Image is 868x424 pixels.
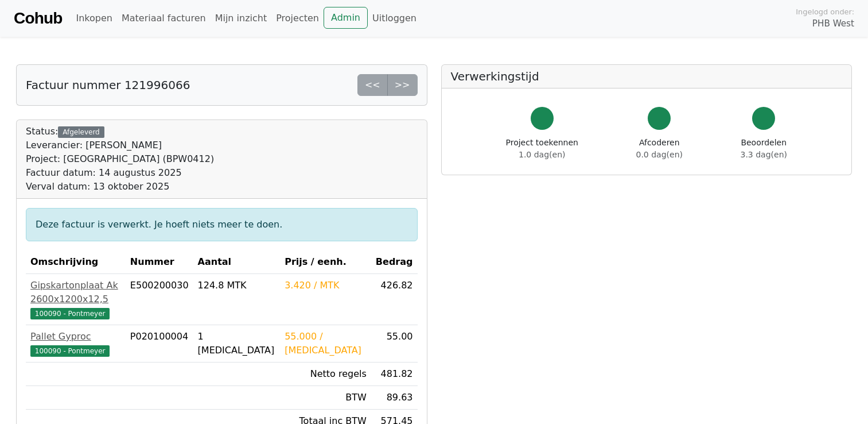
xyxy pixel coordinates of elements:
[371,363,418,386] td: 481.82
[58,126,104,138] div: Afgeleverd
[812,17,854,30] span: PHB West
[26,180,214,194] div: Verval datum: 13 oktober 2025
[26,78,190,92] h5: Factuur nummer 121996066
[198,330,276,357] div: 1 [MEDICAL_DATA]
[26,125,214,194] div: Status:
[280,386,371,410] td: BTW
[30,308,110,319] span: 100090 - Pontmeyer
[30,279,121,306] div: Gipskartonplaat Ak 2600x1200x12,5
[117,7,211,30] a: Materiaal facturen
[519,150,565,159] span: 1.0 dag(en)
[30,279,121,320] a: Gipskartonplaat Ak 2600x1200x12,5100090 - Pontmeyer
[198,279,276,292] div: 124.8 MTK
[636,150,683,159] span: 0.0 dag(en)
[271,7,324,30] a: Projecten
[30,345,110,357] span: 100090 - Pontmeyer
[371,250,418,274] th: Bedrag
[30,330,121,344] div: Pallet Gyproc
[285,279,367,292] div: 3.420 / MTK
[30,330,121,357] a: Pallet Gyproc100090 - Pontmeyer
[371,386,418,410] td: 89.63
[280,250,371,274] th: Prijs / eenh.
[285,330,367,357] div: 55.000 / [MEDICAL_DATA]
[506,137,578,161] div: Project toekennen
[193,250,281,274] th: Aantal
[71,7,116,30] a: Inkopen
[368,7,421,30] a: Uitloggen
[126,274,193,325] td: E500200030
[26,152,214,166] div: Project: [GEOGRAPHIC_DATA] (BPW0412)
[636,137,683,161] div: Afcoderen
[796,6,854,17] span: Ingelogd onder:
[26,138,214,152] div: Leverancier: [PERSON_NAME]
[14,5,62,32] a: Cohub
[371,325,418,363] td: 55.00
[126,250,193,274] th: Nummer
[211,7,272,30] a: Mijn inzicht
[26,250,126,274] th: Omschrijving
[26,166,214,180] div: Factuur datum: 14 augustus 2025
[280,363,371,386] td: Netto regels
[324,7,368,29] a: Admin
[26,208,418,241] div: Deze factuur is verwerkt. Je hoeft niets meer te doen.
[451,70,843,83] h5: Verwerkingstijd
[741,150,787,159] span: 3.3 dag(en)
[126,325,193,363] td: P020100004
[371,274,418,325] td: 426.82
[741,137,787,161] div: Beoordelen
